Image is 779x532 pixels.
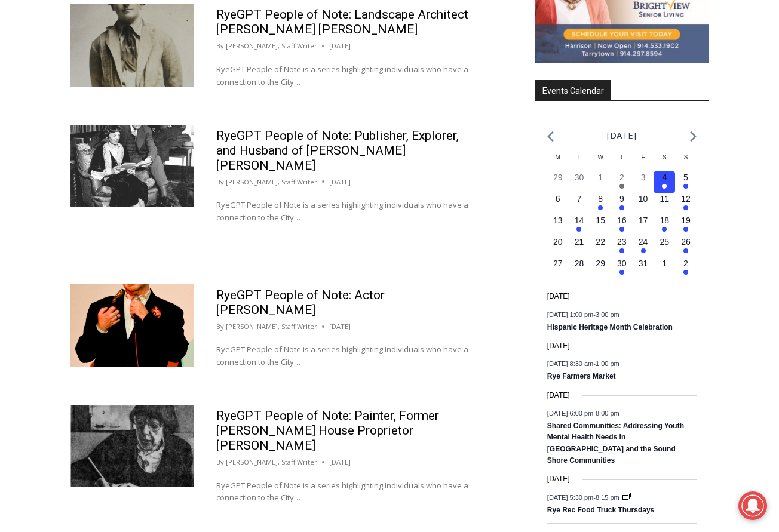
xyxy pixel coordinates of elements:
[662,184,667,189] em: Has events
[596,310,619,318] span: 3:00 pm
[598,205,603,210] em: Has events
[547,422,684,466] a: Shared Communities: Addressing Youth Mental Health Needs in [GEOGRAPHIC_DATA] and the Sound Shore...
[619,270,624,275] em: Has events
[611,153,633,171] div: Thursday
[660,237,670,247] time: 25
[329,321,351,332] time: [DATE]
[596,216,605,225] time: 15
[226,177,317,186] a: [PERSON_NAME], Staff Writer
[660,194,670,204] time: 11
[547,310,593,318] span: [DATE] 1:00 pm
[633,193,654,214] button: 10
[216,457,224,468] span: By
[547,390,570,401] time: [DATE]
[216,177,224,187] span: By
[547,340,570,352] time: [DATE]
[575,237,584,247] time: 21
[216,408,439,453] a: RyeGPT People of Note: Painter, Former [PERSON_NAME] House Proprietor [PERSON_NAME]
[216,41,224,51] span: By
[70,4,194,86] img: (PHOTO: Portrait of Mary Rutherfurd Jay in 1918. Public Domain.)
[681,194,691,204] time: 12
[619,248,624,253] em: Has events
[598,194,603,204] time: 8
[139,101,145,113] div: 6
[133,101,136,113] div: /
[547,171,569,193] button: 29
[547,493,593,500] span: [DATE] 5:30 pm
[569,214,590,236] button: 14 Has events
[596,493,619,500] span: 8:15 pm
[675,236,697,257] button: 26 Has events
[683,184,688,189] em: Has events
[633,153,654,171] div: Friday
[125,101,130,113] div: 4
[617,237,627,247] time: 23
[617,259,627,268] time: 30
[633,257,654,279] button: 31
[641,173,646,182] time: 3
[547,193,569,214] button: 6
[681,237,691,247] time: 26
[216,63,481,88] p: RyeGPT People of Note is a series highlighting individuals who have a connection to the City…
[216,288,385,317] a: RyeGPT People of Note: Actor [PERSON_NAME]
[575,259,584,268] time: 28
[547,291,570,302] time: [DATE]
[312,119,554,146] span: Intern @ [DOMAIN_NAME]
[216,321,224,332] span: By
[547,409,619,416] time: -
[577,194,582,204] time: 7
[302,1,565,116] div: "I learned about the history of a place I’d honestly never considered even as a resident of [GEOG...
[590,193,611,214] button: 8 Has events
[675,171,697,193] button: 5 Has events
[70,125,194,207] a: (PHOTO: Portrait of George Palmer Putnam and his wife, Amelia Earhart, in 1931. Public Domain.)
[639,216,648,225] time: 17
[654,153,675,171] div: Saturday
[683,227,688,232] em: Has events
[226,41,317,50] a: [PERSON_NAME], Staff Writer
[662,227,667,232] em: Has events
[575,173,584,182] time: 30
[654,193,675,214] button: 11
[216,479,481,505] p: RyeGPT People of Note is a series highlighting individuals who have a connection to the City…
[633,171,654,193] button: 3
[70,405,194,487] a: (PHOTO: Picture of the American painter Lauren Ford on December 22nd, 1958. Public Domain via "Ma...
[619,184,624,189] em: Has events
[611,257,633,279] button: 30 Has events
[596,259,605,268] time: 29
[125,35,160,98] div: Live Music
[662,173,667,182] time: 4
[642,154,645,161] span: F
[597,154,603,161] span: W
[569,193,590,214] button: 7
[633,236,654,257] button: 24 Has events
[547,360,593,367] span: [DATE] 8:30 am
[547,214,569,236] button: 13
[329,41,351,51] time: [DATE]
[547,310,619,318] time: -
[596,237,605,247] time: 22
[596,360,619,367] span: 1:00 pm
[639,237,648,247] time: 24
[569,153,590,171] div: Tuesday
[683,259,688,268] time: 2
[569,236,590,257] button: 21
[683,205,688,210] em: Has events
[216,343,481,368] p: RyeGPT People of Note is a series highlighting individuals who have a connection to the City…
[663,154,667,161] span: S
[547,409,593,416] span: [DATE] 6:00 pm
[641,248,646,253] em: Has events
[547,323,673,333] a: Hispanic Heritage Month Celebration
[1,119,173,149] a: [PERSON_NAME] Read Sanctuary Fall Fest: [DATE]
[553,173,563,182] time: 29
[575,216,584,225] time: 14
[70,284,194,367] img: (PHOTO: Bud Cort in 2008. Public Domain.)
[675,193,697,214] button: 12 Has events
[660,216,670,225] time: 18
[611,214,633,236] button: 16 Has events
[590,214,611,236] button: 15
[675,214,697,236] button: 19 Has events
[684,154,688,161] span: S
[639,194,648,204] time: 10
